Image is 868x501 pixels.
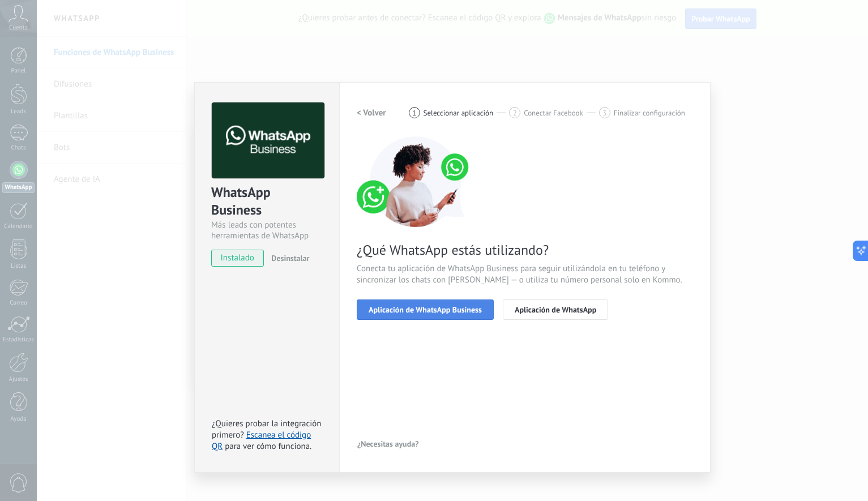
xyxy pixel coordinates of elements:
div: Más leads con potentes herramientas de WhatsApp [211,220,323,241]
div: WhatsApp Business [211,183,323,220]
span: ¿Qué WhatsApp estás utilizando? [357,241,693,259]
span: 3 [602,108,606,118]
span: 1 [412,108,416,118]
span: Aplicación de WhatsApp Business [369,306,482,314]
span: Finalizar configuración [614,109,685,117]
span: ¿Necesitas ayuda? [357,440,419,448]
span: instalado [212,250,263,267]
span: ¿Quieres probar la integración primero? [212,418,322,440]
button: ¿Necesitas ayuda? [357,435,420,452]
button: Desinstalar [267,250,309,267]
span: Aplicación de WhatsApp [515,306,596,314]
button: < Volver [357,102,386,123]
h2: < Volver [357,108,386,118]
span: 2 [513,108,517,118]
button: Aplicación de WhatsApp [503,299,608,320]
a: Escanea el código QR [212,430,311,452]
span: Desinstalar [271,253,309,263]
span: Conectar Facebook [524,109,583,117]
button: Aplicación de WhatsApp Business [357,299,494,320]
img: connect number [357,136,476,227]
span: Seleccionar aplicación [424,109,494,117]
span: para ver cómo funciona. [225,441,311,452]
img: logo_main.png [212,102,324,179]
span: Conecta tu aplicación de WhatsApp Business para seguir utilizándola en tu teléfono y sincronizar ... [357,263,693,286]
